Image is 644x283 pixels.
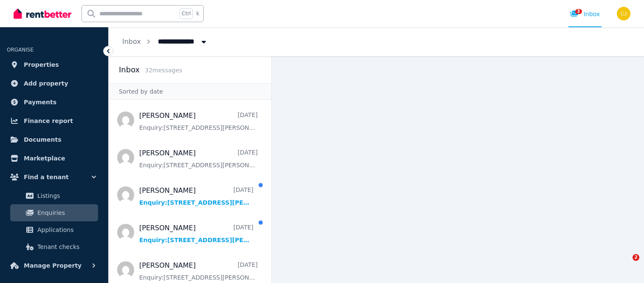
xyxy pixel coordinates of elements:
nav: Breadcrumb [109,27,222,56]
button: Manage Property [7,257,101,274]
nav: Message list [109,100,271,283]
span: Payments [24,97,56,107]
a: Listings [10,187,98,204]
span: Documents [24,134,62,145]
span: Properties [24,60,59,70]
span: Listings [37,191,95,201]
div: Inbox [570,10,600,18]
a: [PERSON_NAME][DATE]Enquiry:[STREET_ADDRESS][PERSON_NAME]. [139,260,258,282]
a: Documents [7,131,101,148]
span: Add property [24,78,68,89]
a: [PERSON_NAME][DATE]Enquiry:[STREET_ADDRESS][PERSON_NAME]. [139,223,253,244]
a: Inbox [122,37,141,46]
a: [PERSON_NAME][DATE]Enquiry:[STREET_ADDRESS][PERSON_NAME]. [139,148,258,169]
a: Finance report [7,112,101,129]
div: Sorted by date [109,83,271,100]
iframe: Intercom live chat [615,254,636,274]
span: Marketplace [24,153,65,163]
a: [PERSON_NAME][DATE]Enquiry:[STREET_ADDRESS][PERSON_NAME]. [139,186,253,207]
a: Properties [7,56,101,73]
img: Cameron James Peppin [617,7,630,20]
span: Manage Property [24,260,82,271]
span: 3 [575,9,582,14]
a: Marketplace [7,150,101,167]
span: Tenant checks [37,242,95,252]
a: Enquiries [10,204,98,221]
span: 2 [633,254,639,261]
span: Finance report [24,116,73,126]
h2: Inbox [119,64,140,76]
span: Enquiries [37,208,95,218]
a: Applications [10,221,98,238]
button: Find a tenant [7,169,101,186]
a: Add property [7,75,101,92]
img: RentBetter [14,7,71,20]
span: Applications [37,225,95,235]
a: [PERSON_NAME][DATE]Enquiry:[STREET_ADDRESS][PERSON_NAME]. [139,111,258,132]
span: Ctrl [180,8,193,19]
span: Find a tenant [24,172,69,182]
span: 32 message s [145,67,182,74]
span: ORGANISE [7,47,34,53]
a: Payments [7,94,101,111]
span: k [196,10,199,17]
a: Tenant checks [10,238,98,255]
